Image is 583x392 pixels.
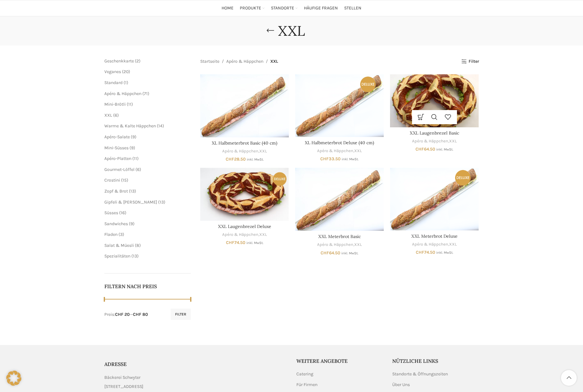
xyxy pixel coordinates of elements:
small: inkl. MwSt. [436,251,453,255]
a: Apéro & Häppchen [317,242,353,248]
span: CHF [226,156,234,162]
h5: Filtern nach Preis [104,283,191,290]
a: XXL [449,138,457,144]
span: 13 [130,188,135,194]
a: XL Halbmeterbrot Deluxe (40 cm) [305,140,374,146]
span: XXL [270,58,278,65]
div: , [295,148,384,154]
a: XXL Meterbrot Basic [295,168,384,231]
a: Gipfeli & [PERSON_NAME] [104,199,157,205]
span: CHF [321,250,329,256]
span: 15 [123,177,127,183]
a: XXL [354,148,362,154]
a: Süsses [104,210,118,215]
span: Mini-Brötli [104,102,126,107]
span: Apéro-Salate [104,134,130,140]
a: Scroll to top button [561,370,577,386]
a: Apéro & Häppchen [412,241,448,247]
div: Preis: — [104,311,148,318]
a: XXL Laugenbrezel Basic [390,74,479,127]
a: XXL [354,242,362,248]
span: 11 [134,156,137,161]
span: CHF 80 [133,312,148,317]
span: CHF [320,156,329,162]
div: , [390,138,479,144]
span: 16 [121,210,125,215]
span: Produkte [240,5,261,11]
span: 2 [136,58,139,64]
span: CHF [226,240,234,245]
a: Schnellansicht [428,110,441,124]
span: 9 [132,134,135,140]
span: 71 [144,91,148,96]
a: Apéro & Häppchen [412,138,448,144]
bdi: 74.50 [226,240,245,245]
span: 20 [124,69,129,74]
bdi: 64.50 [321,250,340,256]
span: Salat & Müesli [104,243,134,248]
small: inkl. MwSt. [246,241,263,245]
div: , [200,148,289,154]
a: Stellen [344,2,361,14]
span: CHF [415,146,424,152]
a: Veganes [104,69,121,74]
a: Apéro-Platten [104,156,131,161]
span: 9 [131,145,134,151]
a: XXL Meterbrot Deluxe [411,233,458,239]
span: 6 [137,167,140,172]
a: XXL [104,113,112,118]
nav: Breadcrumb [200,58,278,65]
a: Produkte [240,2,265,14]
a: Crostini [104,177,120,183]
span: 14 [158,123,162,129]
span: 13 [160,199,164,205]
a: Apéro & Häppchen [104,91,141,96]
a: Mini-Süsses [104,145,129,151]
a: Über Uns [392,382,410,388]
span: ADRESSE [104,361,127,367]
a: Häufige Fragen [304,2,338,14]
small: inkl. MwSt. [436,147,453,151]
a: Sandwiches [104,221,128,226]
a: XXL Meterbrot Deluxe [390,168,479,230]
a: Spezialitäten [104,253,130,259]
h1: XXL [278,23,305,39]
a: Home [222,2,234,14]
span: 1 [125,80,127,85]
span: Bäckerei Schwyter [104,374,140,381]
a: Wähle Optionen für „XXL Laugenbrezel Basic“ [414,110,428,124]
h5: Nützliche Links [392,358,479,364]
span: 8 [136,243,139,248]
a: XXL Laugenbrezel Deluxe [200,168,289,221]
span: Stellen [344,5,361,11]
a: Gourmet-Löffel [104,167,135,172]
a: Apéro & Häppchen [222,232,258,238]
bdi: 33.50 [320,156,341,162]
div: , [390,241,479,247]
a: Warme & Kalte Häppchen [104,123,156,129]
div: , [295,242,384,248]
a: XXL [449,241,457,247]
span: Häufige Fragen [304,5,338,11]
a: Geschenkkarte [104,58,134,64]
a: Standard [104,80,123,85]
div: , [200,232,289,238]
span: 11 [128,102,131,107]
a: Apéro & Häppchen [226,58,263,65]
a: XL Halbmeterbrot Deluxe (40 cm) [295,74,384,137]
a: Für Firmen [296,382,318,388]
span: 13 [133,253,137,259]
span: 3 [120,232,123,237]
bdi: 74.50 [416,250,435,255]
button: Filter [171,309,191,320]
small: inkl. MwSt. [342,157,359,161]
